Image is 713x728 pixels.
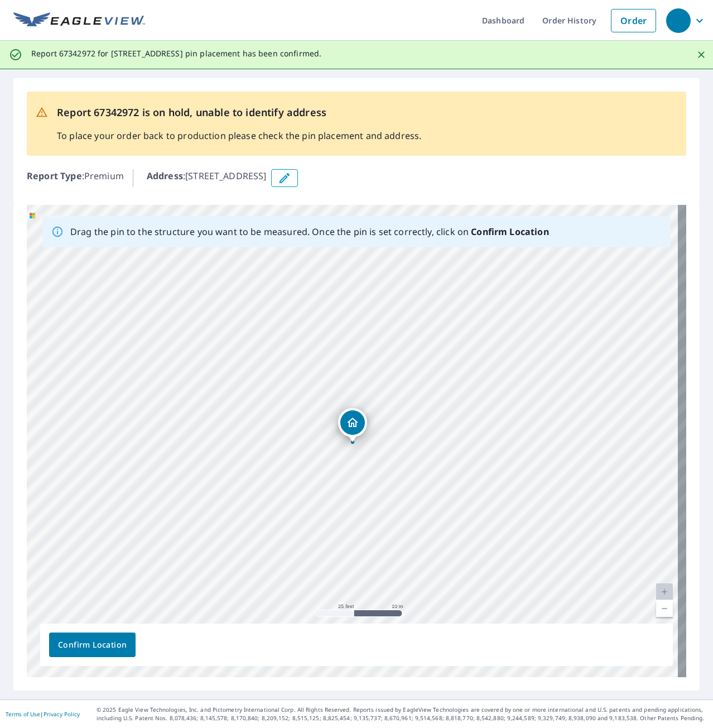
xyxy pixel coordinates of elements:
span: Confirm Location [58,638,127,652]
p: Report 67342972 is on hold, unable to identify address [57,105,421,120]
a: Current Level 20, Zoom In Disabled [656,583,673,600]
p: Drag the pin to the structure you want to be measured. Once the pin is set correctly, click on [70,225,549,238]
a: Privacy Policy [44,710,80,718]
button: Close [694,47,709,62]
a: Order [611,9,656,32]
img: EV Logo [13,12,145,29]
a: Terms of Use [6,710,40,718]
b: Address [147,170,183,182]
p: : [STREET_ADDRESS] [147,169,267,187]
button: Confirm Location [49,633,136,657]
a: Current Level 20, Zoom Out [656,600,673,617]
p: To place your order back to production please check the pin placement and address. [57,129,421,142]
p: : Premium [27,169,124,187]
p: Report 67342972 for [STREET_ADDRESS] pin placement has been confirmed. [31,49,321,59]
p: © 2025 Eagle View Technologies, Inc. and Pictometry International Corp. All Rights Reserved. Repo... [97,706,707,722]
p: | [6,711,80,717]
b: Confirm Location [471,226,548,238]
b: Report Type [27,170,82,182]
